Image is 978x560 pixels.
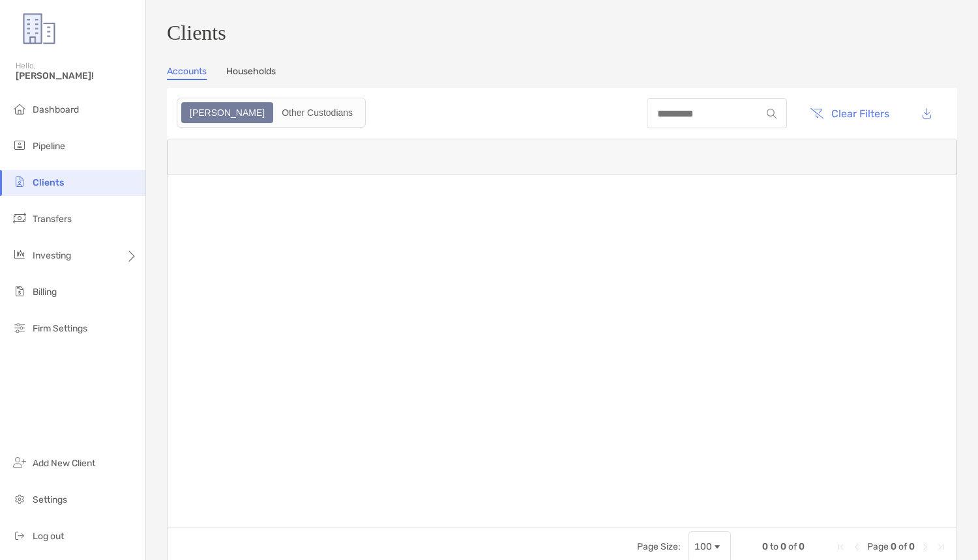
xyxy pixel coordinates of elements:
[12,247,27,262] img: investing icon
[33,531,64,542] span: Log out
[33,214,72,225] span: Transfers
[33,104,79,115] span: Dashboard
[183,104,272,122] div: Zoe
[16,70,138,81] span: [PERSON_NAME]!
[788,541,797,552] span: of
[12,491,27,507] img: settings icon
[920,542,930,552] div: Next Page
[33,287,57,298] span: Billing
[12,455,27,470] img: add_new_client icon
[780,541,786,552] span: 0
[800,99,899,128] button: Clear Filters
[12,320,27,335] img: firm-settings icon
[836,542,846,552] div: First Page
[33,141,65,152] span: Pipeline
[12,101,27,117] img: dashboard icon
[33,177,64,188] span: Clients
[274,104,360,122] div: Other Custodians
[852,542,862,552] div: Previous Page
[33,323,87,334] span: Firm Settings
[770,541,778,552] span: to
[12,210,27,226] img: transfers icon
[167,66,207,80] a: Accounts
[16,5,63,52] img: Zoe Logo
[177,98,366,128] div: segmented control
[12,283,27,299] img: billing icon
[936,542,946,552] div: Last Page
[33,458,95,469] span: Add New Client
[33,494,67,505] span: Settings
[891,541,896,552] span: 0
[167,21,957,45] h3: Clients
[909,541,915,552] span: 0
[33,250,71,261] span: Investing
[12,174,27,189] img: clients icon
[694,541,712,552] div: 100
[762,541,768,552] span: 0
[867,541,889,552] span: Page
[637,541,681,552] div: Page Size:
[226,66,276,80] a: Households
[898,541,907,552] span: of
[12,137,27,153] img: pipeline icon
[12,527,27,543] img: logout icon
[799,541,805,552] span: 0
[767,109,777,119] img: input icon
